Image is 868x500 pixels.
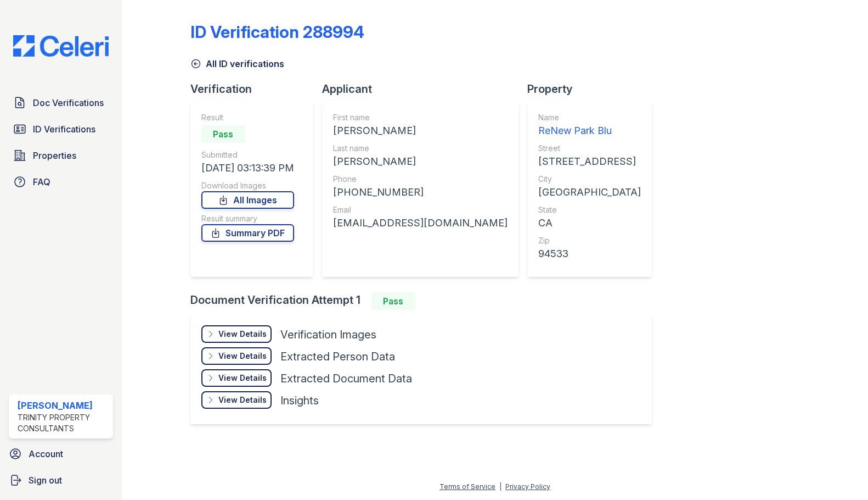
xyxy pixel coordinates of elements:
[538,143,641,154] div: Street
[333,215,508,231] div: [EMAIL_ADDRESS][DOMAIN_NAME]
[29,474,62,487] span: Sign out
[201,213,294,224] div: Result summary
[822,456,857,489] iframe: chat widget
[538,112,641,138] a: Name ReNew Park Blu
[333,123,508,138] div: [PERSON_NAME]
[280,371,412,386] div: Extracted Document Data
[333,204,508,215] div: Email
[201,224,294,242] a: Summary PDF
[18,412,109,434] div: Trinity Property Consultants
[538,215,641,231] div: CA
[322,81,527,97] div: Applicant
[201,160,294,176] div: [DATE] 03:13:39 PM
[538,112,641,123] div: Name
[33,123,95,136] span: ID Verifications
[29,447,63,460] span: Account
[280,327,376,342] div: Verification Images
[538,204,641,215] div: State
[33,175,50,188] span: FAQ
[9,118,113,140] a: ID Verifications
[527,81,661,97] div: Property
[4,443,117,465] a: Account
[439,482,495,491] a: Terms of Service
[201,149,294,160] div: Submitted
[538,185,641,200] div: [GEOGRAPHIC_DATA]
[190,292,661,310] div: Document Verification Attempt 1
[190,81,322,97] div: Verification
[333,154,508,169] div: [PERSON_NAME]
[333,112,508,123] div: First name
[499,482,501,491] div: |
[33,149,76,162] span: Properties
[201,112,294,123] div: Result
[505,482,550,491] a: Privacy Policy
[9,171,113,193] a: FAQ
[4,469,117,491] a: Sign out
[201,180,294,191] div: Download Images
[280,393,319,408] div: Insights
[333,174,508,185] div: Phone
[538,154,641,169] div: [STREET_ADDRESS]
[201,191,294,209] a: All Images
[33,96,104,109] span: Doc Verifications
[538,235,641,246] div: Zip
[9,145,113,166] a: Properties
[201,125,245,143] div: Pass
[280,349,395,364] div: Extracted Person Data
[4,35,117,57] img: CE_Logo_Blue-a8612792a0a2168367f1c8372b55b34899dd931a85d93a1a3d3e32e68fde9ad4.png
[218,329,267,340] div: View Details
[218,373,267,384] div: View Details
[538,174,641,185] div: City
[18,399,109,412] div: [PERSON_NAME]
[9,92,113,114] a: Doc Verifications
[333,185,508,200] div: [PHONE_NUMBER]
[538,123,641,138] div: ReNew Park Blu
[218,351,267,362] div: View Details
[218,395,267,405] div: View Details
[371,292,415,310] div: Pass
[538,246,641,262] div: 94533
[190,57,284,70] a: All ID verifications
[333,143,508,154] div: Last name
[190,22,364,42] div: ID Verification 288994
